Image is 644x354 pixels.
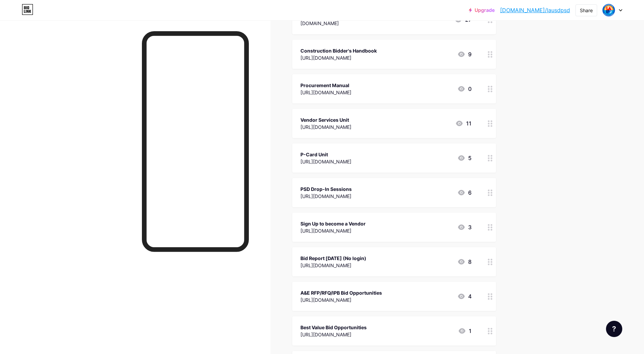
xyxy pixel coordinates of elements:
[455,119,472,127] div: 11
[300,324,367,331] div: Best Value Bid Opportunities
[300,151,351,158] div: P-Card Unit
[300,82,351,89] div: Procurement Manual
[457,85,472,93] div: 0
[602,4,615,17] img: lausdpsd
[457,258,472,266] div: 8
[457,189,472,197] div: 6
[300,255,366,262] div: Bid Report [DATE] (No login)
[457,292,472,300] div: 4
[300,296,382,303] div: [URL][DOMAIN_NAME]
[458,327,472,335] div: 1
[580,7,593,14] div: Share
[300,227,366,234] div: [URL][DOMAIN_NAME]
[300,193,352,200] div: [URL][DOMAIN_NAME]
[457,50,472,58] div: 9
[469,7,495,13] a: Upgrade
[300,220,366,227] div: Sign Up to become a Vendor
[300,20,339,27] div: [DOMAIN_NAME]
[300,331,367,338] div: [URL][DOMAIN_NAME]
[457,154,472,162] div: 5
[300,185,352,193] div: PSD Drop-In Sessions
[300,54,377,61] div: [URL][DOMAIN_NAME]
[300,158,351,165] div: [URL][DOMAIN_NAME]
[300,89,351,96] div: [URL][DOMAIN_NAME]
[300,289,382,296] div: A&E RFP/RFQ/IPB Bid Opportunities
[300,116,351,123] div: Vendor Services Unit
[300,47,377,54] div: Construction Bidder's Handbook
[300,123,351,131] div: [URL][DOMAIN_NAME]
[457,223,472,231] div: 3
[300,262,366,269] div: [URL][DOMAIN_NAME]
[500,6,570,14] a: [DOMAIN_NAME]/lausdpsd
